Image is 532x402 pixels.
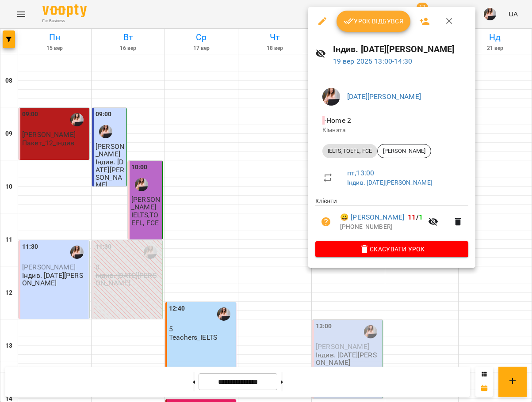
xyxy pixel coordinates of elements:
[315,241,468,257] button: Скасувати Урок
[322,116,353,125] span: - Home 2
[322,88,340,106] img: ee17c4d82a51a8e023162b2770f32a64.jpg
[419,213,423,221] span: 1
[340,223,423,231] p: [PHONE_NUMBER]
[322,147,377,155] span: IELTS,TOEFL, FCE
[333,42,469,56] h6: Індив. [DATE][PERSON_NAME]
[322,126,461,135] p: Кімната
[347,92,421,101] a: [DATE][PERSON_NAME]
[377,144,431,158] div: [PERSON_NAME]
[408,213,423,221] b: /
[408,213,416,221] span: 11
[333,57,412,65] a: 19 вер 2025 13:00-14:30
[340,212,404,223] a: 😀 [PERSON_NAME]
[378,147,431,155] span: [PERSON_NAME]
[344,16,404,27] span: Урок відбувся
[347,169,374,177] a: пт , 13:00
[347,179,432,186] a: Індив. [DATE][PERSON_NAME]
[337,11,411,32] button: Урок відбувся
[315,197,468,241] ul: Клієнти
[322,244,461,254] span: Скасувати Урок
[315,211,337,232] button: Візит ще не сплачено. Додати оплату?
